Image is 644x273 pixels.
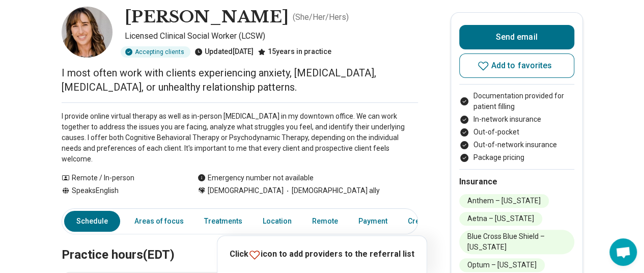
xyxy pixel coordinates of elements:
li: Package pricing [459,152,574,163]
li: Out-of-pocket [459,127,574,138]
p: I provide online virtual therapy as well as in-person [MEDICAL_DATA] in my downtown office. We ca... [62,111,418,165]
span: [DEMOGRAPHIC_DATA] ally [284,185,380,196]
a: Credentials [402,211,453,232]
li: Aetna – [US_STATE] [459,212,542,226]
button: Send email [459,25,574,49]
a: Remote [306,211,344,232]
div: Open chat [609,238,637,266]
h2: Practice hours (EDT) [62,222,418,264]
ul: Payment options [459,91,574,163]
a: Location [257,211,298,232]
a: Areas of focus [128,211,190,232]
div: Updated [DATE] [194,46,254,58]
div: Emergency number not available [198,173,314,183]
div: Speaks English [62,185,177,196]
a: Schedule [64,211,120,232]
li: Blue Cross Blue Shield – [US_STATE] [459,230,574,254]
span: Add to favorites [491,62,552,70]
h2: Insurance [459,176,574,188]
h1: [PERSON_NAME] [125,7,289,28]
li: Documentation provided for patient filling [459,91,574,112]
li: In-network insurance [459,114,574,125]
p: I most often work with clients experiencing anxiety, [MEDICAL_DATA], [MEDICAL_DATA], or unhealthy... [62,66,418,94]
li: Optum – [US_STATE] [459,258,545,272]
div: Remote / In-person [62,173,177,183]
p: Licensed Clinical Social Worker (LCSW) [125,30,418,42]
button: Add to favorites [459,53,574,78]
div: Accepting clients [121,46,190,58]
li: Anthem – [US_STATE] [459,194,549,208]
a: Payment [352,211,394,232]
p: Click icon to add providers to the referral list [230,248,414,261]
img: Suzanne Wilberger, Licensed Clinical Social Worker (LCSW) [62,7,113,58]
p: ( She/Her/Hers ) [293,11,349,23]
span: [DEMOGRAPHIC_DATA] [208,185,284,196]
a: Treatments [198,211,248,232]
li: Out-of-network insurance [459,140,574,150]
div: 15 years in practice [258,46,331,58]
